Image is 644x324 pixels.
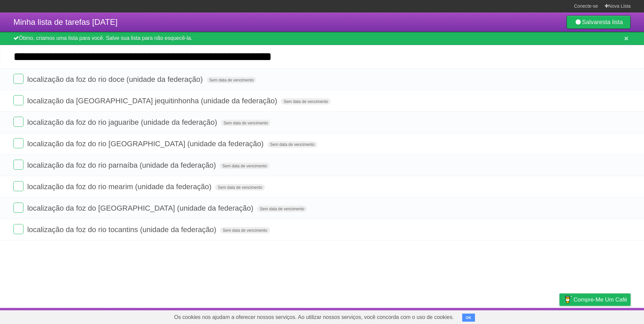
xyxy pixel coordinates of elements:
[223,228,267,233] font: Sem data de vencimento
[587,310,631,322] a: Sugira um recurso
[27,140,264,148] font: localização da foz do rio [GEOGRAPHIC_DATA] (unidade da federação)
[27,182,211,191] font: localização da foz do rio mearim (unidade da federação)
[462,314,475,322] button: OK
[27,118,217,126] font: localização da foz do rio jaguaribe (unidade da federação)
[218,185,262,190] font: Sem data de vencimento
[13,17,117,26] font: Minha lista de tarefas [DATE]
[599,19,623,25] font: esta lista
[608,3,631,9] font: Nova Lista
[475,310,517,322] a: Desenvolvedores
[270,142,315,147] font: Sem data de vencimento
[13,160,23,170] label: Feito
[283,99,328,104] font: Sem data de vencimento
[466,316,472,320] font: OK
[224,121,268,125] font: Sem data de vencimento
[222,164,267,168] font: Sem data de vencimento
[563,294,572,305] img: Compre-me um café
[27,225,216,234] font: localização da foz do rio tocantins (unidade da federação)
[27,161,216,169] font: localização da foz do rio parnaíba (unidade da federação)
[550,310,579,322] a: Privacidade
[567,15,631,29] a: Salvaresta lista
[452,310,467,322] a: Sobre
[260,207,304,211] font: Sem data de vencimento
[13,138,23,148] label: Feito
[13,117,23,127] label: Feito
[574,3,598,9] font: Conecte-se
[209,78,254,83] font: Sem data de vencimento
[582,19,599,25] font: Salvar
[19,35,193,41] font: Ótimo, criamos uma lista para você. Salve sua lista para não esquecê-la.
[13,224,23,234] label: Feito
[13,181,23,191] label: Feito
[13,203,23,213] label: Feito
[574,296,627,303] font: Compre-me um café
[13,74,23,84] label: Feito
[27,204,253,212] font: localização da foz do [GEOGRAPHIC_DATA] (unidade da federação)
[525,310,542,322] a: Termos
[27,75,203,84] font: localização da foz do rio doce (unidade da federação)
[13,95,23,105] label: Feito
[559,293,631,306] a: Compre-me um café
[174,314,454,320] font: Os cookies nos ajudam a oferecer nossos serviços. Ao utilizar nossos serviços, você concorda com ...
[27,97,277,105] font: localização da [GEOGRAPHIC_DATA] jequitinhonha (unidade da federação)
